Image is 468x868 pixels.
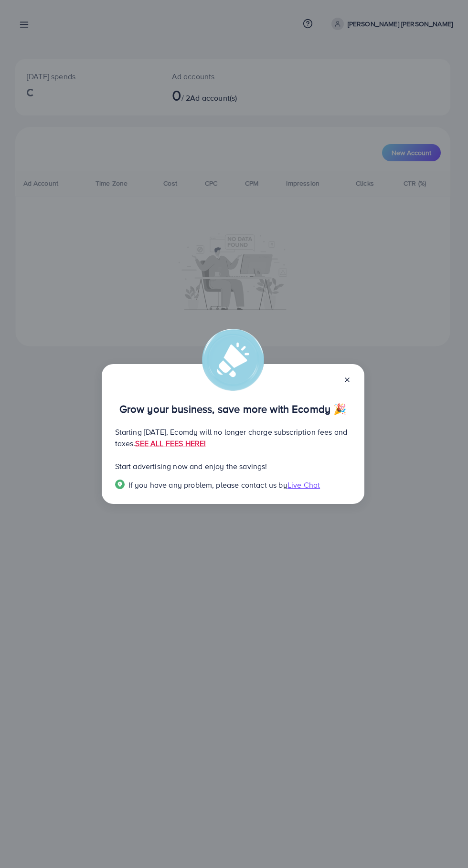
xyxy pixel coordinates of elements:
[115,426,351,449] p: Starting [DATE], Ecomdy will no longer charge subscription fees and taxes.
[128,480,287,490] span: If you have any problem, please contact us by
[135,438,206,449] a: SEE ALL FEES HERE!
[115,403,351,415] p: Grow your business, save more with Ecomdy 🎉
[202,329,264,391] img: alert
[115,460,351,472] p: Start advertising now and enjoy the savings!
[287,480,320,490] span: Live Chat
[115,480,125,489] img: Popup guide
